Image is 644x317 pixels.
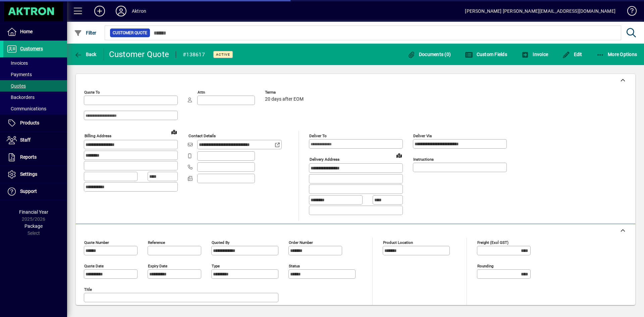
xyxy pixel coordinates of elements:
app-page-header-button: Back [67,48,104,60]
mat-label: Quote number [84,240,109,245]
button: More Options [595,48,639,60]
span: Home [20,29,33,34]
a: Backorders [3,92,67,103]
span: Invoice [521,52,548,57]
mat-label: Order number [289,240,313,245]
a: Home [3,23,67,40]
button: Filter [72,27,98,39]
mat-label: Expiry date [148,263,167,268]
a: Invoices [3,57,67,69]
mat-label: Rounding [477,263,493,268]
mat-label: Quote date [84,263,104,268]
a: Staff [3,132,67,149]
span: Products [20,120,39,125]
mat-label: Freight (excl GST) [477,240,508,245]
button: Custom Fields [463,48,509,60]
div: Customer Quote [109,49,169,60]
a: Products [3,115,67,131]
mat-label: Title [84,287,92,292]
button: Profile [110,5,132,17]
span: Filter [74,30,97,36]
mat-label: Quoted by [212,240,229,245]
span: Edit [562,52,582,57]
mat-label: Deliver To [309,134,327,138]
span: Backorders [7,95,35,100]
span: Terms [265,90,305,95]
span: Back [74,52,97,57]
mat-label: Product location [383,240,413,245]
span: Payments [7,72,32,77]
span: Quotes [7,83,26,89]
span: Settings [20,171,37,177]
span: Customer Quote [113,30,147,36]
span: Active [216,52,230,57]
mat-label: Type [212,263,220,268]
mat-label: Status [289,263,300,268]
a: Payments [3,69,67,80]
a: Settings [3,166,67,183]
span: Custom Fields [465,52,507,57]
span: Reports [20,154,37,160]
span: Customers [20,46,43,51]
div: #138617 [183,49,205,60]
span: Communications [7,106,46,111]
a: Support [3,183,67,200]
div: [PERSON_NAME] [PERSON_NAME][EMAIL_ADDRESS][DOMAIN_NAME] [465,6,615,16]
button: Invoice [520,48,550,60]
span: More Options [596,52,637,57]
a: Quotes [3,80,67,92]
span: 20 days after EOM [265,97,304,102]
mat-label: Quote To [84,90,100,95]
div: Aktron [132,6,146,16]
mat-label: Instructions [413,157,434,162]
span: Invoices [7,60,28,66]
span: Financial Year [19,209,48,215]
a: Communications [3,103,67,114]
mat-label: Attn [198,90,205,95]
span: Support [20,189,37,194]
mat-label: Deliver via [413,134,432,138]
button: Documents (0) [406,48,452,60]
a: Knowledge Base [622,1,636,23]
span: Package [24,223,43,229]
button: Edit [560,48,584,60]
button: Back [72,48,98,60]
span: Documents (0) [407,52,451,57]
span: Staff [20,137,31,143]
a: View on map [169,126,179,137]
button: Add [89,5,110,17]
a: View on map [394,150,405,161]
mat-label: Reference [148,240,165,245]
a: Reports [3,149,67,166]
